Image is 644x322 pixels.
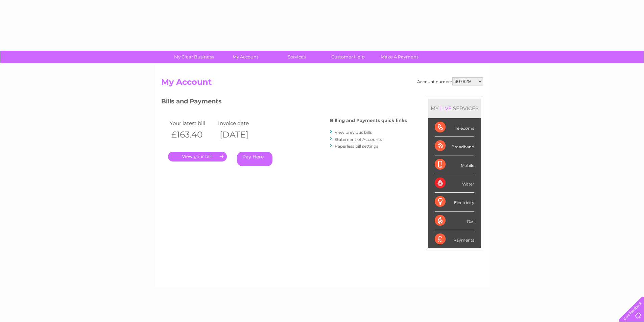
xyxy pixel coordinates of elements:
a: Make A Payment [372,51,427,63]
div: Telecoms [435,118,474,137]
h4: Billing and Payments quick links [330,118,407,123]
a: Pay Here [237,152,272,166]
a: Paperless bill settings [335,144,378,149]
a: My Account [217,51,273,63]
div: LIVE [439,105,453,112]
a: Services [269,51,325,63]
a: Customer Help [320,51,376,63]
div: Payments [435,230,474,248]
div: Gas [435,212,474,230]
div: Account number [417,77,483,85]
a: . [168,152,227,162]
div: Electricity [435,193,474,211]
td: Invoice date [216,119,265,128]
td: Your latest bill [168,119,217,128]
div: Mobile [435,155,474,174]
a: My Clear Business [166,51,222,63]
div: MY SERVICES [428,99,481,118]
h3: Bills and Payments [161,97,407,108]
a: View previous bills [335,130,372,135]
th: £163.40 [168,128,217,142]
a: Statement of Accounts [335,137,382,142]
div: Water [435,174,474,193]
div: Broadband [435,137,474,155]
h2: My Account [161,77,483,90]
th: [DATE] [216,128,265,142]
